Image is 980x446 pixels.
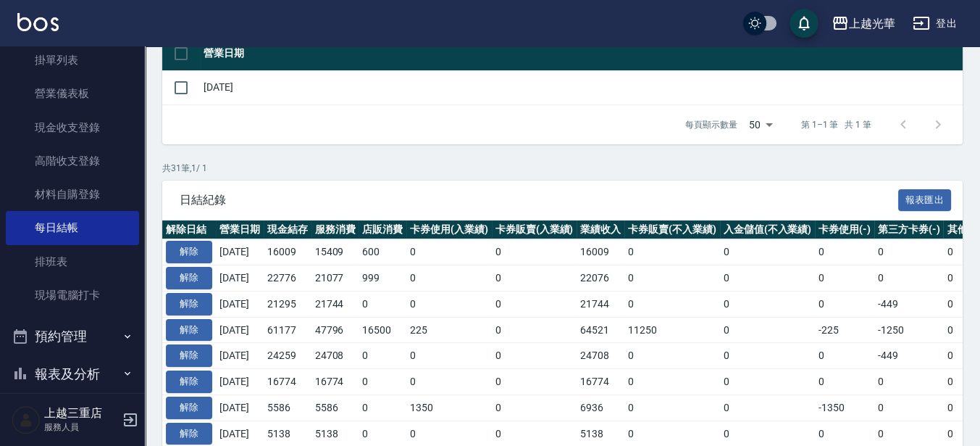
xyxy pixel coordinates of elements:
[264,239,311,265] td: 16009
[790,9,818,38] button: save
[624,369,720,395] td: 0
[406,317,492,343] td: 225
[311,265,359,292] td: 21077
[359,291,406,317] td: 0
[162,162,963,175] p: 共 31 筆, 1 / 1
[359,220,406,239] th: 店販消費
[815,239,874,265] td: 0
[180,193,898,207] span: 日結紀錄
[577,369,624,395] td: 16774
[6,392,139,430] button: 客戶管理
[492,291,577,317] td: 0
[311,291,359,317] td: 21744
[162,220,216,239] th: 解除日結
[492,369,577,395] td: 0
[815,395,874,421] td: -1350
[166,293,212,315] button: 解除
[359,239,406,265] td: 600
[264,317,311,343] td: 61177
[44,406,118,421] h5: 上越三重店
[685,118,737,131] p: 每頁顯示數量
[874,317,944,343] td: -1250
[406,369,492,395] td: 0
[6,111,139,144] a: 現金收支登錄
[311,343,359,369] td: 24708
[166,423,212,445] button: 解除
[720,317,816,343] td: 0
[898,189,952,212] button: 報表匯出
[264,343,311,369] td: 24259
[311,220,359,239] th: 服務消費
[577,239,624,265] td: 16009
[311,369,359,395] td: 16774
[264,369,311,395] td: 16774
[216,239,264,265] td: [DATE]
[6,44,139,77] a: 掛單列表
[17,13,59,31] img: Logo
[166,319,212,342] button: 解除
[801,118,871,131] p: 第 1–1 筆 共 1 筆
[406,239,492,265] td: 0
[6,211,139,244] a: 每日結帳
[216,395,264,421] td: [DATE]
[359,317,406,343] td: 16500
[577,395,624,421] td: 6936
[492,343,577,369] td: 0
[492,239,577,265] td: 0
[720,239,816,265] td: 0
[743,105,778,144] div: 50
[6,355,139,393] button: 報表及分析
[624,317,720,343] td: 11250
[166,241,212,263] button: 解除
[815,369,874,395] td: 0
[216,291,264,317] td: [DATE]
[311,395,359,421] td: 5586
[577,265,624,292] td: 22076
[907,10,963,37] button: 登出
[815,291,874,317] td: 0
[264,291,311,317] td: 21295
[311,239,359,265] td: 15409
[720,395,816,421] td: 0
[492,317,577,343] td: 0
[6,144,139,178] a: 高階收支登錄
[406,265,492,292] td: 0
[216,343,264,369] td: [DATE]
[874,369,944,395] td: 0
[6,318,139,355] button: 預約管理
[826,9,901,38] button: 上越光華
[720,220,816,239] th: 入金儲值(不入業績)
[874,239,944,265] td: 0
[624,220,720,239] th: 卡券販賣(不入業績)
[406,220,492,239] th: 卡券使用(入業績)
[577,343,624,369] td: 24708
[874,291,944,317] td: -449
[849,15,895,33] div: 上越光華
[624,291,720,317] td: 0
[216,220,264,239] th: 營業日期
[720,343,816,369] td: 0
[359,343,406,369] td: 0
[166,267,212,289] button: 解除
[815,317,874,343] td: -225
[166,371,212,393] button: 解除
[264,265,311,292] td: 22776
[624,239,720,265] td: 0
[406,395,492,421] td: 1350
[200,70,963,104] td: [DATE]
[815,343,874,369] td: 0
[166,344,212,367] button: 解除
[815,265,874,292] td: 0
[492,265,577,292] td: 0
[200,37,963,71] th: 營業日期
[6,178,139,211] a: 材料自購登錄
[44,421,118,434] p: 服務人員
[406,291,492,317] td: 0
[720,265,816,292] td: 0
[624,343,720,369] td: 0
[624,395,720,421] td: 0
[311,317,359,343] td: 47796
[874,265,944,292] td: 0
[815,220,874,239] th: 卡券使用(-)
[264,220,311,239] th: 現金結存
